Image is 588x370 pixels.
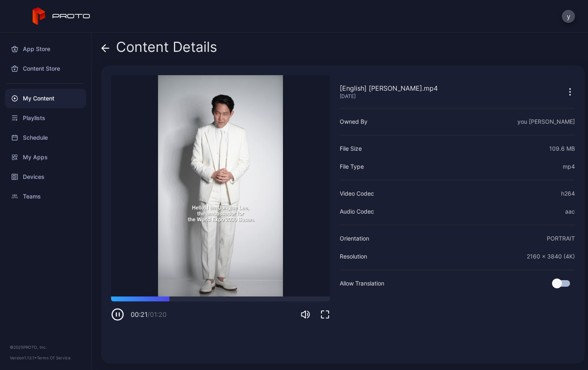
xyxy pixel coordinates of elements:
[340,252,367,261] div: Resolution
[131,310,167,319] div: 00:21
[5,59,86,78] a: Content Store
[5,39,86,59] a: App Store
[340,117,367,127] div: Owned By
[5,147,86,167] a: My Apps
[565,207,575,216] div: aac
[527,252,575,261] div: 2160 x 3840 (4K)
[549,144,575,154] div: 109.6 MB
[517,117,575,127] div: you [PERSON_NAME]
[340,162,364,172] div: File Type
[5,167,86,187] a: Devices
[147,310,167,319] span: / 01:20
[340,189,374,198] div: Video Codec
[340,279,384,288] div: Allow Translation
[340,234,369,243] div: Orientation
[111,75,330,296] video: Sorry, your browser doesn‘t support embedded videos
[10,355,37,360] span: Version 1.13.1 •
[561,189,575,198] div: h264
[340,144,362,154] div: File Size
[5,108,86,128] a: Playlists
[5,89,86,108] a: My Content
[562,10,575,23] button: y
[5,187,86,206] a: Teams
[547,234,575,243] div: PORTRAIT
[340,207,374,216] div: Audio Codec
[340,83,438,93] div: [English] [PERSON_NAME].mp4
[10,344,81,350] div: © 2025 PROTO, Inc.
[563,162,575,172] div: mp4
[5,128,86,147] a: Schedule
[37,355,71,360] a: Terms Of Service
[101,39,217,59] div: Content Details
[340,93,438,100] div: [DATE]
